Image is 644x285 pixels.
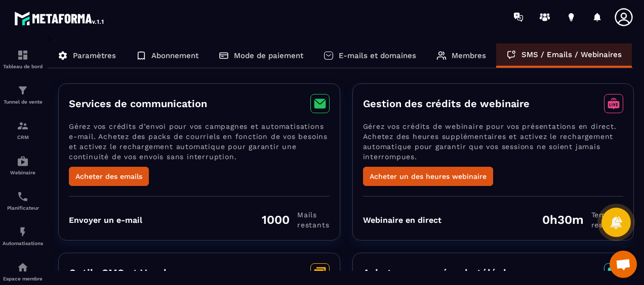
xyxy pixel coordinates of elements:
a: schedulerschedulerPlanificateur [3,183,43,218]
img: scheduler [17,191,29,203]
span: restants [297,220,329,230]
p: E-mails et domaines [339,51,416,60]
button: Acheter des emails [69,167,149,186]
a: formationformationTableau de bord [3,41,43,77]
p: Tableau de bord [3,64,43,69]
p: Planificateur [3,205,43,211]
p: Paramètres [73,51,116,60]
div: 0h30m [542,210,623,230]
h3: Acheter un numéro de téléphone [363,267,528,279]
p: Tunnel de vente [3,99,43,105]
a: automationsautomationsWebinaire [3,148,43,183]
a: formationformationCRM [3,112,43,148]
img: formation [17,84,29,97]
button: Acheter un des heures webinaire [363,167,493,186]
img: automations [17,155,29,167]
p: Automatisations [3,241,43,246]
div: Envoyer un e-mail [69,215,142,225]
p: Membres [452,51,486,60]
div: 1000 [262,210,329,230]
span: restants [591,220,623,230]
p: Webinaire [3,170,43,175]
img: formation [17,49,29,61]
span: Temps [591,210,623,220]
p: Gérez vos crédits de webinaire pour vos présentations en direct. Achetez des heures supplémentair... [363,121,624,167]
img: automations [17,226,29,238]
a: formationformationTunnel de vente [3,77,43,112]
h3: Outils SMS et Vocal [69,267,167,279]
p: Abonnement [151,51,198,60]
img: formation [17,120,29,132]
p: Gérez vos crédits d’envoi pour vos campagnes et automatisations e-mail. Achetez des packs de cour... [69,121,330,167]
span: Mails [297,210,329,220]
img: automations [17,261,29,273]
h3: Gestion des crédits de webinaire [363,98,530,110]
div: Webinaire en direct [363,215,441,225]
a: Ouvrir le chat [610,251,637,278]
p: SMS / Emails / Webinaires [521,50,622,59]
a: automationsautomationsAutomatisations [3,218,43,254]
h3: Services de communication [69,98,207,110]
img: logo [14,9,105,27]
p: CRM [3,134,43,140]
p: Mode de paiement [234,51,303,60]
p: Espace membre [3,276,43,281]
